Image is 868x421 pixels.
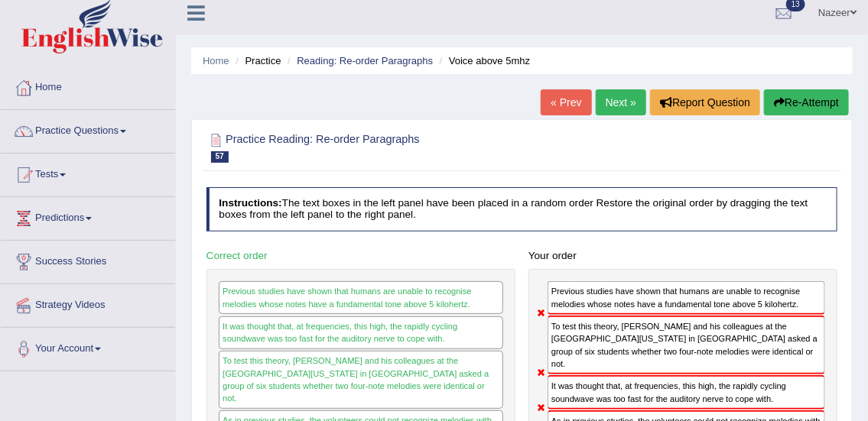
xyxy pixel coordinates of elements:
[1,66,175,105] a: Home
[548,316,825,374] div: To test this theory, [PERSON_NAME] and his colleagues at the [GEOGRAPHIC_DATA][US_STATE] in [GEOG...
[206,187,838,231] h4: The text boxes in the left panel have been placed in a random order Restore the original order by...
[219,351,503,408] div: To test this theory, [PERSON_NAME] and his colleagues at the [GEOGRAPHIC_DATA][US_STATE] in [GEOG...
[548,375,825,410] div: It was thought that, at frequencies, this high, the rapidly cycling soundwave was too fast for th...
[1,197,175,235] a: Predictions
[1,110,175,148] a: Practice Questions
[1,154,175,192] a: Tests
[1,284,175,322] a: Strategy Videos
[764,89,849,115] button: Re-Attempt
[219,197,281,209] b: Instructions:
[203,55,229,66] a: Home
[219,316,503,349] div: It was thought that, at frequencies, this high, the rapidly cycling soundwave was too fast for th...
[297,55,433,66] a: Reading: Re-order Paragraphs
[650,89,760,115] button: Report Question
[206,131,598,163] h2: Practice Reading: Re-order Paragraphs
[1,241,175,279] a: Success Stories
[436,53,530,68] li: Voice above 5mhz
[596,89,646,115] a: Next »
[232,53,281,68] li: Practice
[548,281,825,315] div: Previous studies have shown that humans are unable to recognise melodies whose notes have a funda...
[206,251,515,262] h4: Correct order
[219,281,503,314] div: Previous studies have shown that humans are unable to recognise melodies whose notes have a funda...
[541,89,591,115] a: « Prev
[1,328,175,366] a: Your Account
[528,251,837,262] h4: Your order
[211,151,229,163] span: 57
